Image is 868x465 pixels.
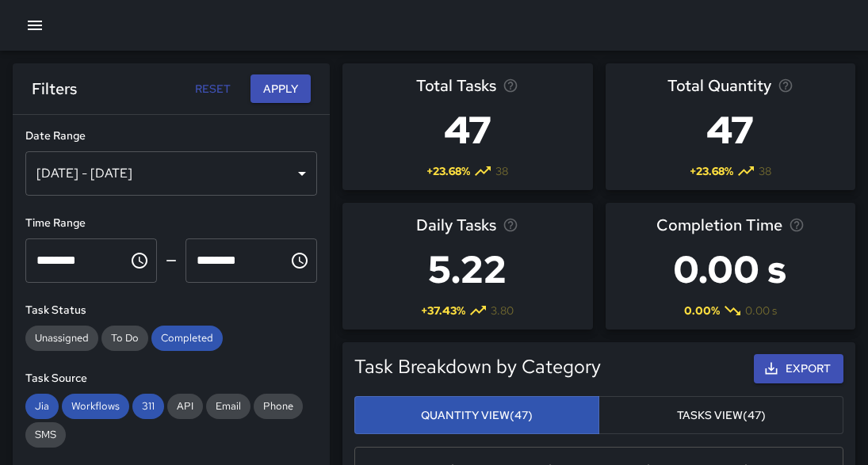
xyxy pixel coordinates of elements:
[62,394,129,419] div: Workflows
[789,217,805,233] svg: Average time taken to complete tasks in the selected period, compared to the previous period.
[25,399,59,413] span: Jia
[495,163,508,179] span: 38
[503,78,518,93] svg: Total number of tasks in the selected period, compared to the previous period.
[25,370,317,387] h6: Task Source
[754,354,843,383] button: Export
[151,326,223,351] div: Completed
[426,163,470,179] span: + 23.68 %
[167,394,203,419] div: API
[491,303,514,318] span: 3.80
[745,303,777,318] span: 0.00 s
[250,74,311,104] button: Apply
[759,163,771,179] span: 38
[416,212,496,238] span: Daily Tasks
[151,331,223,345] span: Completed
[690,163,733,179] span: + 23.68 %
[416,238,518,301] h3: 5.22
[416,73,496,98] span: Total Tasks
[667,98,793,162] h3: 47
[32,76,77,101] h6: Filters
[667,73,771,98] span: Total Quantity
[656,238,805,301] h3: 0.00 s
[101,331,148,345] span: To Do
[684,303,720,318] span: 0.00 %
[132,394,164,419] div: 311
[416,98,518,162] h3: 47
[778,78,793,93] svg: Total task quantity in the selected period, compared to the previous period.
[132,399,164,413] span: 311
[254,394,303,419] div: Phone
[254,399,303,413] span: Phone
[187,74,238,104] button: Reset
[421,303,465,318] span: + 37.43 %
[206,394,250,419] div: Email
[25,326,98,351] div: Unassigned
[25,151,317,196] div: [DATE] - [DATE]
[284,245,315,276] button: Choose time, selected time is 11:59 PM
[124,245,155,276] button: Choose time, selected time is 12:00 AM
[167,399,203,413] span: API
[206,399,250,413] span: Email
[656,212,782,238] span: Completion Time
[354,354,601,379] h5: Task Breakdown by Category
[503,217,518,233] svg: Average number of tasks per day in the selected period, compared to the previous period.
[25,422,66,448] div: SMS
[25,215,317,232] h6: Time Range
[25,331,98,345] span: Unassigned
[25,302,317,319] h6: Task Status
[354,396,599,435] button: Quantity View(47)
[598,396,843,435] button: Tasks View(47)
[101,326,148,351] div: To Do
[25,394,59,419] div: Jia
[25,428,66,441] span: SMS
[25,128,317,145] h6: Date Range
[62,399,129,413] span: Workflows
